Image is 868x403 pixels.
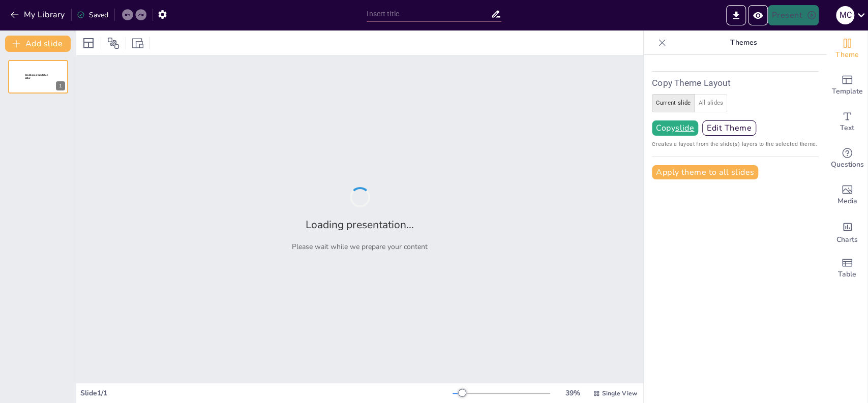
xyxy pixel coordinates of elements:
[832,86,863,97] span: Template
[652,94,695,112] button: current slide
[130,35,145,51] div: Resize presentation
[827,67,867,104] div: Add ready made slides
[652,76,819,90] h6: Copy Theme Layout
[837,196,857,207] span: Media
[306,218,414,232] h2: Loading presentation...
[652,120,698,136] button: Copyslide
[652,94,819,112] div: create layout
[827,250,867,287] div: Add a table
[107,37,119,49] span: Position
[602,389,637,397] span: Single View
[675,124,694,132] u: slide
[836,5,854,25] button: M C
[768,5,819,25] button: Present
[827,177,867,213] div: Add images, graphics, shapes or video
[831,159,864,170] span: Questions
[827,140,867,177] div: Get real-time input from your audience
[702,120,756,136] button: Edit Theme
[80,388,453,398] div: Slide 1 / 1
[652,140,819,148] span: Creates a layout from the slide(s) layers to the selected theme.
[56,81,65,90] div: 1
[25,74,48,79] span: Sendsteps presentation editor
[827,30,867,67] div: Change the overall theme
[8,60,68,94] div: 1
[838,269,856,280] span: Table
[840,122,854,134] span: Text
[670,30,817,55] p: Themes
[80,35,97,51] div: Layout
[292,242,428,252] p: Please wait while we prepare your content
[836,234,858,245] span: Charts
[560,388,585,398] div: 39 %
[5,36,71,52] button: Add slide
[367,7,491,21] input: Insert title
[827,213,867,250] div: Add charts and graphs
[694,94,727,112] button: all slides
[827,104,867,140] div: Add text boxes
[652,165,758,179] button: Apply theme to all slides
[836,6,854,24] div: M C
[726,5,746,25] button: Export to PowerPoint
[835,49,859,60] span: Theme
[748,5,768,25] button: Preview Presentation
[8,7,69,23] button: My Library
[77,10,108,20] div: Saved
